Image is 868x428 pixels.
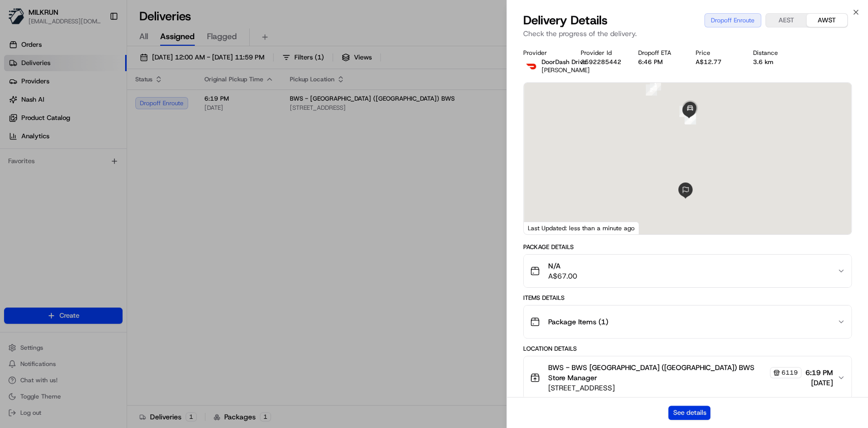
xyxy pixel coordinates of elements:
[696,49,737,57] div: Price
[524,356,851,399] button: BWS - BWS [GEOGRAPHIC_DATA] ([GEOGRAPHIC_DATA]) BWS Store Manager6119[STREET_ADDRESS]6:19 PM[DATE]
[548,383,801,393] span: [STREET_ADDRESS]
[523,294,852,302] div: Items Details
[782,369,798,377] span: 6119
[806,14,847,27] button: AWST
[766,14,806,27] button: AEST
[753,58,794,66] div: 3.6 km
[524,222,639,234] div: Last Updated: less than a minute ago
[805,368,833,378] span: 6:19 PM
[523,49,564,57] div: Provider
[805,378,833,388] span: [DATE]
[696,58,737,66] div: A$12.77
[581,49,622,57] div: Provider Id
[548,271,577,281] span: A$67.00
[542,66,590,74] span: [PERSON_NAME]
[638,49,679,57] div: Dropoff ETA
[650,79,661,90] div: 1
[581,58,621,66] button: 2592285442
[523,58,540,74] img: doordash_logo_v2.png
[685,113,696,125] div: 4
[523,345,852,353] div: Location Details
[523,12,608,28] span: Delivery Details
[524,255,851,287] button: N/AA$67.00
[548,362,768,383] span: BWS - BWS [GEOGRAPHIC_DATA] ([GEOGRAPHIC_DATA]) BWS Store Manager
[542,58,587,66] span: DoorDash Drive
[548,261,577,271] span: N/A
[548,317,608,327] span: Package Items ( 1 )
[679,106,691,117] div: 3
[523,28,852,39] p: Check the progress of the delivery.
[638,58,679,66] div: 6:46 PM
[523,243,852,251] div: Package Details
[524,305,851,338] button: Package Items (1)
[668,406,710,420] button: See details
[753,49,794,57] div: Distance
[646,84,657,96] div: 2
